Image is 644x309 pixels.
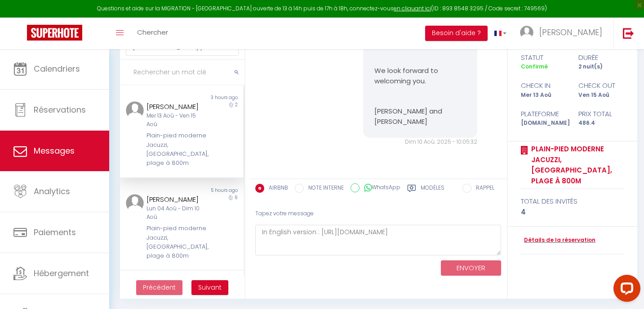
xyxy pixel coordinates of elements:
[441,260,501,276] button: ENVOYER
[235,101,238,108] span: 2
[136,280,182,295] button: Previous
[137,27,168,37] span: Chercher
[304,184,344,194] label: NOTE INTERNE
[34,63,80,74] span: Calendriers
[34,268,89,279] span: Hébergement
[573,119,630,127] div: 486.4
[515,91,573,100] div: Mer 13 Aoû
[360,183,400,193] label: WhatsApp
[515,80,573,91] div: check in
[27,25,82,41] img: Super Booking
[182,187,243,194] div: 5 hours ago
[521,63,548,70] span: Confirmé
[606,271,644,309] iframe: LiveChat chat widget
[147,131,207,168] div: Plain-pied moderne Jacuzzi, [GEOGRAPHIC_DATA], plage à 800m
[147,194,207,205] div: [PERSON_NAME]
[515,52,573,63] div: statut
[147,224,207,261] div: Plain-pied moderne Jacuzzi, [GEOGRAPHIC_DATA], plage à 800m
[143,283,176,292] span: Précédent
[255,203,501,225] div: Tapez votre message
[421,184,444,195] label: Modèles
[235,194,238,201] span: 6
[515,109,573,119] div: Plateforme
[515,119,573,127] div: [DOMAIN_NAME]
[573,91,630,100] div: Ven 15 Aoû
[539,27,602,38] span: [PERSON_NAME]
[513,18,613,49] a: ... [PERSON_NAME]
[130,18,175,49] a: Chercher
[573,63,630,71] div: 2 nuit(s)
[623,27,634,39] img: logout
[198,283,222,292] span: Suivant
[126,101,144,119] img: ...
[394,5,431,12] a: en cliquant ici
[126,194,144,212] img: ...
[34,227,76,238] span: Paiements
[34,145,75,156] span: Messages
[147,112,207,129] div: Mer 13 Aoû - Ven 15 Aoû
[520,26,533,39] img: ...
[182,94,243,101] div: 3 hours ago
[573,80,630,91] div: check out
[363,138,477,146] div: Dim 10 Aoû. 2025 - 10:05:32
[521,236,595,245] a: Détails de la réservation
[528,144,624,186] a: Plain-pied moderne Jacuzzi, [GEOGRAPHIC_DATA], plage à 800m
[264,184,288,194] label: AIRBNB
[471,184,494,194] label: RAPPEL
[34,186,70,197] span: Analytics
[120,60,244,85] input: Rechercher un mot clé
[573,109,630,119] div: Prix total
[425,26,488,41] button: Besoin d'aide ?
[521,196,624,207] div: total des invités
[147,101,207,112] div: [PERSON_NAME]
[521,207,624,218] div: 4
[573,52,630,63] div: durée
[191,280,228,295] button: Next
[147,204,207,222] div: Lun 04 Aoû - Dim 10 Aoû
[34,104,86,115] span: Réservations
